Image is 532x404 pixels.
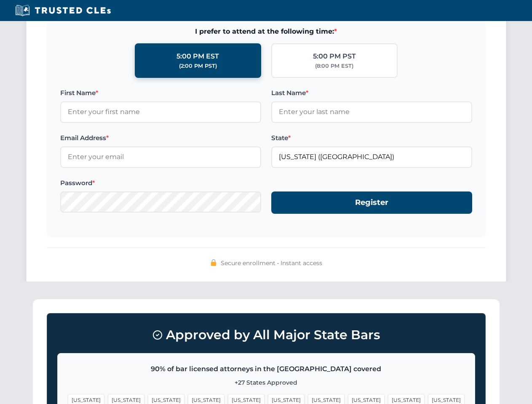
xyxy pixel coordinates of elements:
[60,88,261,98] label: First Name
[271,101,472,122] input: Enter your last name
[60,146,261,167] input: Enter your email
[210,259,217,266] img: 🔒
[60,178,261,188] label: Password
[315,62,353,70] div: (8:00 PM EST)
[221,258,322,268] span: Secure enrollment • Instant access
[271,88,472,98] label: Last Name
[60,26,472,37] span: I prefer to attend at the following time:
[179,62,217,70] div: (2:00 PM PST)
[68,378,465,387] p: +27 States Approved
[13,4,113,17] img: Trusted CLEs
[271,191,472,214] button: Register
[271,146,472,167] input: Florida (FL)
[57,324,475,346] h3: Approved by All Major State Bars
[271,133,472,143] label: State
[60,101,261,122] input: Enter your first name
[313,51,356,62] div: 5:00 PM PST
[68,364,465,375] p: 90% of bar licensed attorneys in the [GEOGRAPHIC_DATA] covered
[60,133,261,143] label: Email Address
[176,51,219,62] div: 5:00 PM EST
